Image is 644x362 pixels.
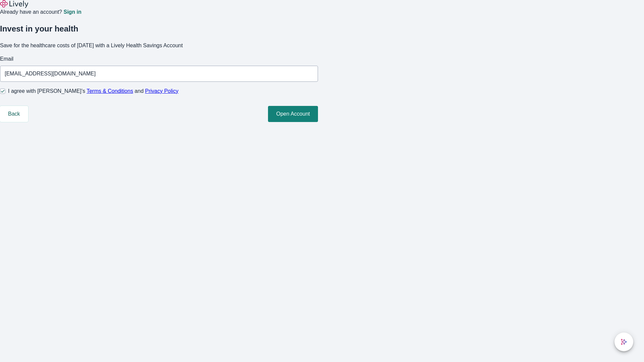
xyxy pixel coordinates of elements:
button: Open Account [268,106,318,122]
a: Privacy Policy [145,88,179,94]
a: Sign in [63,9,81,15]
a: Terms & Conditions [87,88,133,94]
span: I agree with [PERSON_NAME]’s and [8,87,178,95]
svg: Lively AI Assistant [621,339,627,345]
button: chat [614,333,633,351]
